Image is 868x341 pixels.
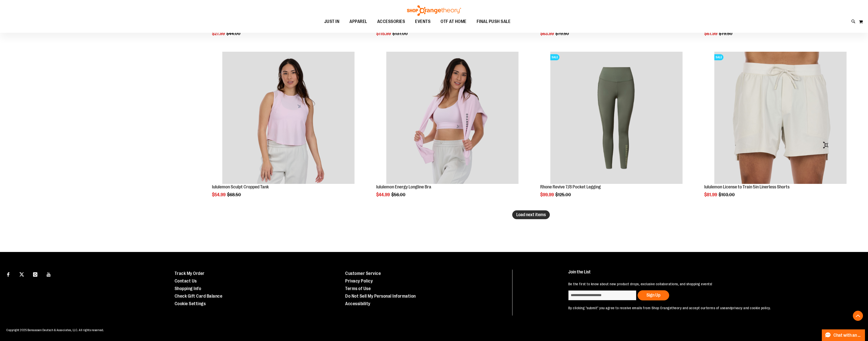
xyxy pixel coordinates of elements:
[376,184,431,189] a: lululemon Energy Longline Bra
[406,5,462,16] img: Shop Orangetheory
[540,52,693,185] a: Rhone Revive 7/8 Pocket LeggingSALE
[706,306,726,310] a: terms of use
[512,210,550,219] button: Load next items
[714,54,723,60] span: SALE
[833,333,862,338] span: Chat with an Expert
[226,31,241,36] span: $44.00
[516,212,546,217] span: Load next items
[731,306,771,310] a: privacy and cookie policy.
[376,192,391,197] span: $44.99
[345,286,371,291] a: Terms of Use
[568,270,850,279] h4: Join the List
[345,294,416,299] a: Do Not Sell My Personal Information
[175,286,201,291] a: Shopping Info
[719,31,733,36] span: $79.50
[704,184,790,189] a: lululemon License to Train 5in Linerless Shorts
[345,278,373,283] a: Privacy Policy
[477,16,511,27] span: FINAL PUSH SALE
[175,301,206,306] a: Cookie Settings
[345,271,381,276] a: Customer Service
[719,192,736,197] span: $103.00
[175,271,205,276] a: Track My Order
[568,290,636,300] input: enter email
[555,31,570,36] span: $79.50
[568,281,850,287] p: Be the first to know about new product drops, exclusive collaborations, and shopping events!
[212,184,269,189] a: lululemon Sculpt Cropped Tank
[702,49,859,210] div: product
[376,52,529,185] a: lululemon Energy Longline Bra
[4,270,13,278] a: Visit our Facebook page
[19,272,24,277] img: Twitter
[386,52,519,184] img: lululemon Energy Longline Bra
[704,52,857,185] a: lululemon License to Train 5in Linerless ShortsSALE
[638,290,669,300] button: Sign Up
[324,16,340,27] span: JUST IN
[704,192,718,197] span: $81.99
[212,31,226,36] span: $27.99
[415,16,430,27] span: EVENTS
[376,31,392,36] span: $115.99
[714,52,847,184] img: lululemon License to Train 5in Linerless Shorts
[550,54,559,60] span: SALE
[540,31,555,36] span: $63.99
[345,301,370,306] a: Accessibility
[6,328,104,332] span: Copyright 2025 Bensussen Deutsch & Associates, LLC. All rights reserved.
[538,49,695,210] div: product
[222,52,355,184] img: lululemon Sculpt Cropped Tank
[44,270,53,278] a: Visit our Youtube page
[646,293,660,298] span: Sign Up
[349,16,367,27] span: APPAREL
[31,270,40,278] a: Visit our Instagram page
[822,329,865,341] button: Chat with an Expert
[212,52,364,185] a: lululemon Sculpt Cropped Tank
[227,192,242,197] span: $68.50
[550,52,683,184] img: Rhone Revive 7/8 Pocket Legging
[175,294,223,299] a: Check Gift Card Balance
[540,184,601,189] a: Rhone Revive 7/8 Pocket Legging
[212,192,226,197] span: $54.99
[377,16,405,27] span: ACCESSORIES
[392,31,409,36] span: $137.00
[391,192,406,197] span: $56.00
[209,49,367,210] div: product
[540,192,555,197] span: $99.99
[441,16,467,27] span: OTF AT HOME
[17,270,26,278] a: Visit our X page
[374,49,531,210] div: product
[555,192,572,197] span: $125.00
[175,278,197,283] a: Contact Us
[853,311,863,321] button: Back To Top
[568,305,850,310] p: By clicking "submit" you agree to receive emails from Shop Orangetheory and accept our and
[704,31,718,36] span: $67.99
